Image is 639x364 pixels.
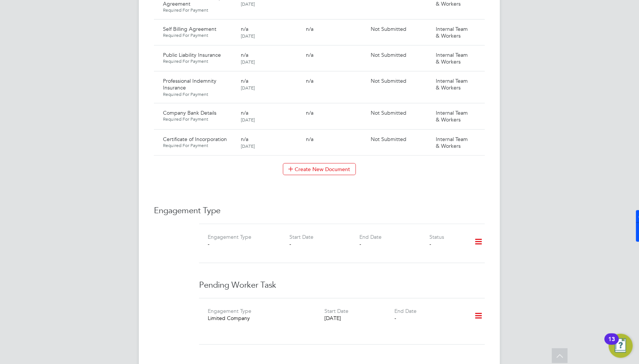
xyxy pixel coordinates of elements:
span: Required For Payment [163,91,235,97]
span: Not Submitted [371,77,407,84]
span: Internal Team & Workers [436,26,468,39]
button: Open Resource Center, 13 new notifications [609,334,633,358]
span: Certificate of Incorporation [163,136,227,143]
label: Engagement Type [208,308,251,315]
span: Not Submitted [371,26,407,32]
h3: Pending Worker Task [199,280,485,291]
span: [DATE] [241,1,255,7]
label: Engagement Type [208,234,251,240]
div: - [395,315,465,322]
span: n/a [306,109,313,116]
h3: Engagement Type [154,205,485,216]
label: Start Date [289,234,313,240]
span: n/a [241,77,248,84]
span: [DATE] [241,59,255,65]
span: Professional Indemnity Insurance [163,77,216,91]
div: - [430,241,465,247]
span: Not Submitted [371,136,407,143]
span: Required For Payment [163,58,235,64]
label: End Date [360,234,382,240]
span: [DATE] [241,33,255,39]
label: Start Date [324,308,348,315]
span: Required For Payment [163,32,235,38]
div: - [289,241,359,247]
span: n/a [241,109,248,116]
span: [DATE] [241,117,255,123]
span: n/a [241,26,248,32]
button: Create New Document [283,163,356,175]
label: End Date [395,308,417,315]
span: Internal Team & Workers [436,77,468,91]
span: Self Billing Agreement [163,26,216,32]
div: - [360,241,430,247]
span: n/a [241,136,248,143]
span: Public Liability Insurance [163,52,221,58]
span: [DATE] [241,85,255,91]
div: Limited Company [208,315,324,322]
span: n/a [241,52,248,58]
span: Internal Team & Workers [436,52,468,65]
div: [DATE] [324,315,394,322]
span: Internal Team & Workers [436,136,468,149]
label: Status [430,234,444,240]
span: n/a [306,77,313,84]
span: Required For Payment [163,7,235,13]
span: Not Submitted [371,109,407,116]
span: Company Bank Details [163,109,216,116]
div: - [208,241,278,247]
div: 13 [609,339,615,349]
span: n/a [306,52,313,58]
span: Internal Team & Workers [436,109,468,123]
span: n/a [306,26,313,32]
span: n/a [306,136,313,143]
span: [DATE] [241,143,255,149]
span: Not Submitted [371,52,407,58]
span: Required For Payment [163,116,235,122]
span: Required For Payment [163,143,235,149]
